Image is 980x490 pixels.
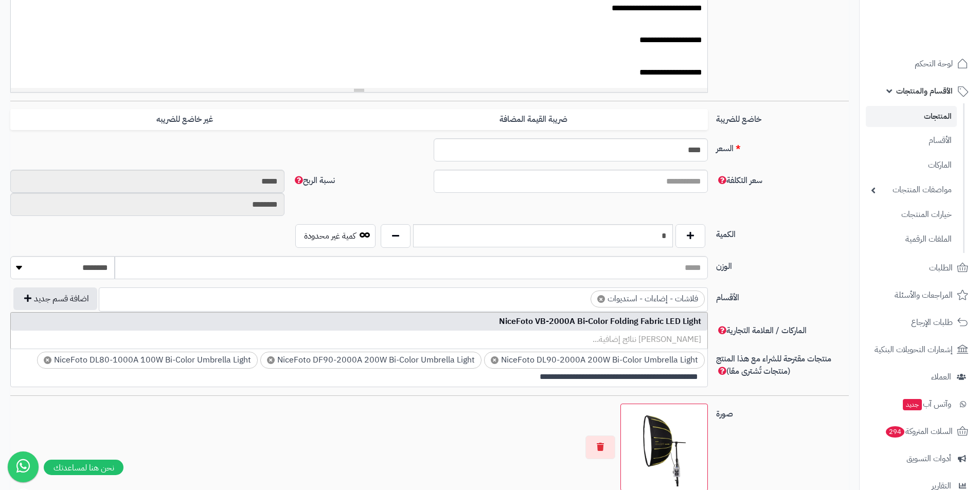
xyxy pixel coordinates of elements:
[716,353,831,377] span: منتجات مقترحة للشراء مع هذا المنتج (منتجات تُشترى معًا)
[712,109,853,125] label: خاضع للضريبة
[866,392,974,416] a: وآتس آبجديد
[260,352,482,369] li: NiceFoto DF90-2000A 200W Bi-Color Umbrella Light
[866,51,974,76] a: لوحة التحكم
[866,179,957,201] a: مواصفات المنتجات
[44,356,51,364] span: ×
[11,331,707,349] li: [PERSON_NAME] نتائج إضافية...
[712,404,853,420] label: صورة
[491,356,498,364] span: ×
[866,337,974,362] a: إشعارات التحويلات البنكية
[866,310,974,335] a: طلبات الإرجاع
[13,287,97,310] button: اضافة قسم جديد
[902,397,951,411] span: وآتس آب
[484,352,705,369] li: NiceFoto DL90-2000A 200W Bi-Color Umbrella Light
[896,84,953,98] span: الأقسام والمنتجات
[716,324,807,337] span: الماركات / العلامة التجارية
[866,446,974,471] a: أدوات التسويق
[885,424,953,439] span: السلات المتروكة
[10,109,359,130] label: غير خاضع للضريبه
[866,106,957,127] a: المنتجات
[931,370,951,384] span: العملاء
[712,224,853,241] label: الكمية
[625,408,703,486] img: 2Q==
[886,426,904,438] span: 294
[597,295,605,303] span: ×
[866,419,974,444] a: السلات المتروكة294
[903,399,922,410] span: جديد
[866,256,974,280] a: الطلبات
[712,138,853,155] label: السعر
[359,109,708,130] label: ضريبة القيمة المضافة
[911,315,953,330] span: طلبات الإرجاع
[910,29,970,50] img: logo-2.png
[293,174,335,187] span: نسبة الربح
[866,228,957,250] a: الملفات الرقمية
[712,256,853,273] label: الوزن
[866,154,957,176] a: الماركات
[591,291,705,307] li: فلاشات - إضاءات - استديوات
[929,261,953,275] span: الطلبات
[866,283,974,307] a: المراجعات والأسئلة
[875,342,953,357] span: إشعارات التحويلات البنكية
[906,451,951,466] span: أدوات التسويق
[37,352,258,369] li: NiceFoto DL80-1000A 100W Bi-Color Umbrella Light
[866,204,957,226] a: خيارات المنتجات
[11,313,707,331] li: NiceFoto VB-2000A Bi-Color Folding Fabric LED Light
[895,288,953,302] span: المراجعات والأسئلة
[712,287,853,304] label: الأقسام
[915,57,953,71] span: لوحة التحكم
[716,174,762,187] span: سعر التكلفة
[866,365,974,389] a: العملاء
[866,130,957,152] a: الأقسام
[267,356,275,364] span: ×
